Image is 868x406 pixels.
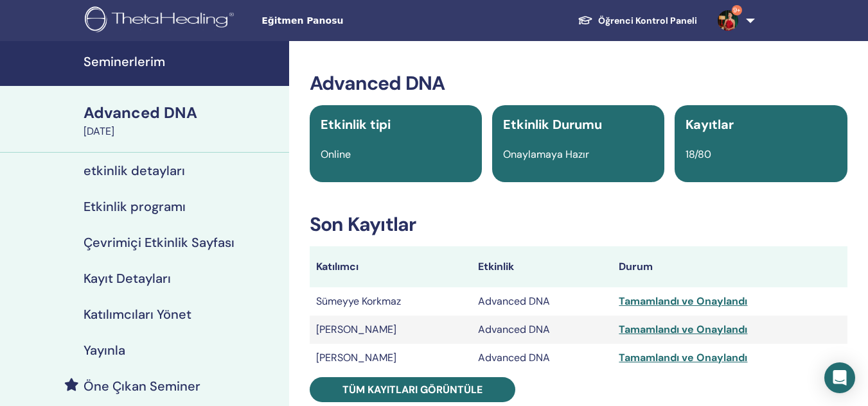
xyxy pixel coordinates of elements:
h4: Öne Çıkan Seminer [84,378,200,394]
div: Tamamlandı ve Onaylandı [619,350,840,366]
td: Advanced DNA [472,316,612,344]
h4: Çevrimiçi Etkinlik Sayfası [84,235,235,250]
div: Open Intercom Messenger [824,362,855,393]
a: Advanced DNA[DATE] [76,102,289,139]
h4: Kayıt Detayları [84,271,171,286]
img: graduation-cap-white.svg [578,15,593,26]
td: [PERSON_NAME] [310,316,472,344]
img: logo.png [85,6,238,35]
h3: Advanced DNA [310,72,847,95]
span: Etkinlik Durumu [503,116,602,133]
span: 18/80 [686,148,711,161]
span: 9+ [732,5,742,15]
a: Tüm kayıtları görüntüle [310,377,515,402]
span: Online [321,148,351,161]
span: Kayıtlar [686,116,734,133]
th: Katılımcı [310,246,472,287]
span: Eğitmen Panosu [261,14,454,28]
th: Etkinlik [472,246,612,287]
div: Tamamlandı ve Onaylandı [619,294,840,309]
h3: Son Kayıtlar [310,213,847,236]
h4: Yayınla [84,343,125,358]
h4: Katılımcıları Yönet [84,307,191,322]
span: Onaylamaya Hazır [503,148,589,161]
img: default.jpg [718,10,738,31]
div: [DATE] [84,124,281,139]
a: Öğrenci Kontrol Paneli [567,9,707,33]
th: Durum [612,246,847,287]
td: [PERSON_NAME] [310,344,472,372]
h4: etkinlik detayları [84,163,185,178]
h4: Seminerlerim [84,54,281,69]
td: Advanced DNA [472,287,612,316]
span: Etkinlik tipi [321,116,391,133]
span: Tüm kayıtları görüntüle [342,383,483,396]
td: Sümeyye Korkmaz [310,287,472,316]
h4: Etkinlik programı [84,199,186,214]
div: Tamamlandı ve Onaylandı [619,322,840,337]
div: Advanced DNA [84,102,281,124]
td: Advanced DNA [472,344,612,372]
